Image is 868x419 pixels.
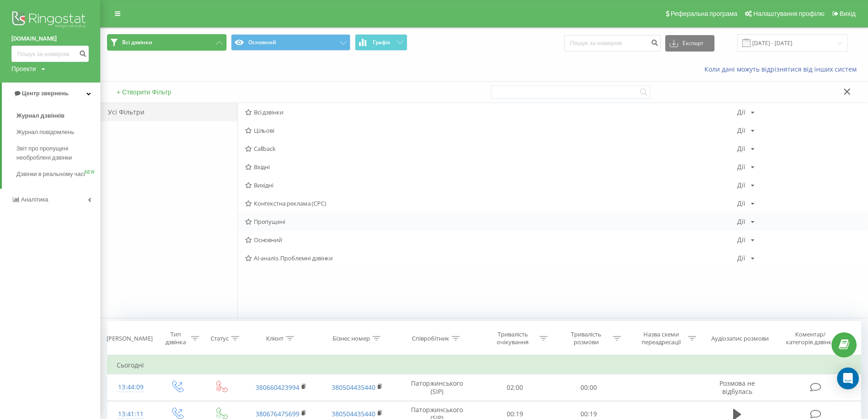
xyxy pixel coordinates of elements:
td: 02:00 [478,374,551,401]
div: Назва схеми переадресації [637,331,686,346]
a: 380504435440 [332,383,375,392]
span: Вхідні [245,164,737,170]
a: Центр звернень [2,83,100,104]
button: + Створити Фільтр [114,88,174,96]
span: Вихідні [245,182,737,188]
a: [DOMAIN_NAME] [11,34,89,43]
a: Дзвінки в реальному часіNEW [16,166,100,182]
div: [PERSON_NAME] [107,335,153,342]
span: Журнал повідомлень [16,128,74,137]
div: 13:44:09 [117,378,145,396]
span: Центр звернень [22,90,68,97]
button: Графік [355,34,407,51]
div: Аудіозапис розмови [711,335,769,342]
div: Проекти [11,64,36,73]
img: Ringostat logo [11,9,89,32]
div: Клієнт [266,335,283,342]
span: Пропущені [245,218,737,225]
span: Callback [245,145,737,152]
td: 00:00 [552,374,625,401]
span: Аналiтика [21,196,48,203]
span: Основний [245,237,737,243]
a: 380504435440 [332,409,375,418]
span: Цільові [245,127,737,134]
span: Реферальна програма [671,10,738,17]
button: Основний [231,34,350,51]
div: Коментар/категорія дзвінка [784,331,837,346]
div: Тип дзвінка [163,331,189,346]
div: Дії [737,164,745,170]
div: Дії [737,237,745,243]
a: Журнал повідомлень [16,124,100,140]
div: Статус [211,335,229,342]
div: Бізнес номер [333,335,370,342]
div: Дії [737,182,745,188]
div: Тривалість розмови [562,331,611,346]
div: Дії [737,109,745,115]
a: Звіт про пропущені необроблені дзвінки [16,140,100,166]
span: Дзвінки в реальному часі [16,170,85,179]
button: Закрити [841,88,854,97]
div: Дії [737,218,745,225]
button: Всі дзвінки [107,34,226,51]
span: Вихід [840,10,856,17]
div: Open Intercom Messenger [837,367,859,389]
span: Контекстна реклама (CPC) [245,200,737,207]
a: Журнал дзвінків [16,108,100,124]
div: Дії [737,145,745,152]
div: Співробітник [412,335,449,342]
span: Налаштування профілю [753,10,824,17]
div: Дії [737,255,745,261]
div: Усі Фільтри [101,103,237,121]
div: Дії [737,127,745,134]
span: Графік [373,39,390,46]
a: Коли дані можуть відрізнятися вiд інших систем [704,65,861,73]
input: Пошук за номером [11,46,89,62]
td: Паторжинського (SIP) [395,374,478,401]
input: Пошук за номером [564,35,661,52]
span: AI-аналіз. Проблемні дзвінки [245,255,737,261]
a: 380676475699 [256,409,299,418]
span: Журнал дзвінків [16,111,65,120]
span: Всі дзвінки [245,109,737,115]
span: Звіт про пропущені необроблені дзвінки [16,144,96,162]
button: Експорт [665,35,714,52]
div: Дії [737,200,745,207]
div: Тривалість очікування [488,331,537,346]
td: Сьогодні [108,356,861,374]
a: 380660423994 [256,383,299,392]
span: Розмова не відбулась [719,379,755,396]
span: Всі дзвінки [122,39,152,46]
